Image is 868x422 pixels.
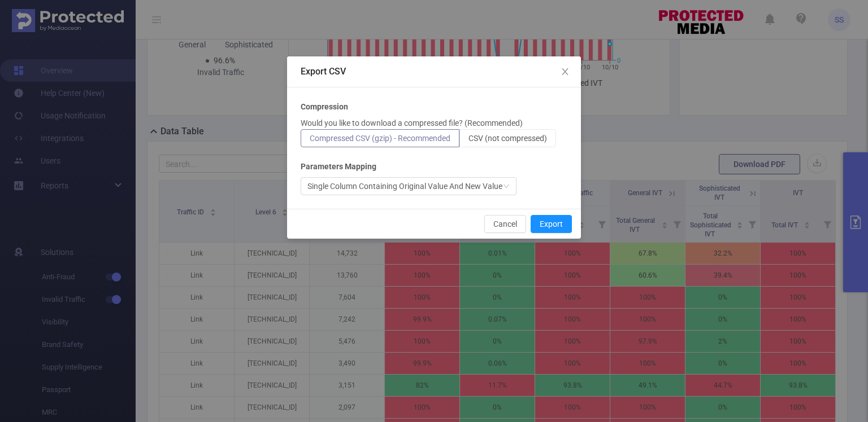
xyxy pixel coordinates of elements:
div: Single Column Containing Original Value And New Value [307,178,502,195]
button: Close [549,56,581,88]
span: Compressed CSV (gzip) - Recommended [310,134,450,143]
p: Would you like to download a compressed file? (Recommended) [301,117,523,129]
i: icon: close [561,67,570,76]
button: Export [531,215,572,233]
i: icon: down [503,183,510,191]
button: Cancel [484,215,526,233]
b: Compression [301,101,348,113]
div: Export CSV [301,65,567,78]
b: Parameters Mapping [301,161,376,173]
span: CSV (not compressed) [468,134,547,143]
